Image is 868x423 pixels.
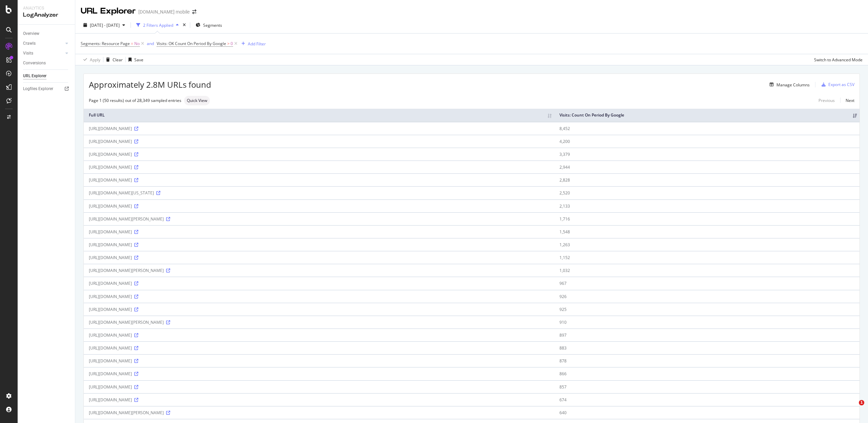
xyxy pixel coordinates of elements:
td: 967 [554,277,860,290]
td: 1,263 [554,238,860,251]
div: [URL][DOMAIN_NAME] [89,151,549,157]
div: Logfiles Explorer [23,85,53,92]
div: Manage Columns [776,82,810,88]
button: Apply [81,54,100,65]
iframe: Intercom live chat [845,400,861,416]
div: and [147,41,154,46]
span: Segments [203,22,222,28]
div: Switch to Advanced Mode [814,57,863,63]
div: [URL][DOMAIN_NAME][PERSON_NAME] [89,319,549,325]
td: 1,716 [554,212,860,225]
div: [URL][DOMAIN_NAME] [89,139,549,144]
td: 883 [554,341,860,354]
div: Apply [90,57,100,63]
div: [URL][DOMAIN_NAME] [89,203,549,209]
div: LogAnalyzer [23,11,70,19]
div: [DOMAIN_NAME] mobile [138,8,190,15]
button: [DATE] - [DATE] [81,20,128,30]
td: 1,032 [554,264,860,277]
button: and [147,40,154,47]
td: 2,828 [554,173,860,186]
button: Switch to Advanced Mode [811,54,863,65]
div: times [181,22,187,28]
div: [URL][DOMAIN_NAME][PERSON_NAME] [89,410,549,416]
td: 674 [554,393,860,406]
div: 2 Filters Applied [143,22,173,28]
td: 878 [554,354,860,367]
span: 1 [859,400,864,405]
td: 2,520 [554,186,860,199]
th: Visits: Count On Period By Google: activate to sort column ascending [554,109,860,122]
div: [URL][DOMAIN_NAME][PERSON_NAME] [89,268,549,273]
a: Visits [23,50,63,57]
div: [URL][DOMAIN_NAME] [89,242,549,248]
div: [URL][DOMAIN_NAME] [89,229,549,235]
td: 4,200 [554,135,860,148]
td: 866 [554,367,860,380]
div: [URL][DOMAIN_NAME] [89,345,549,351]
div: Clear [113,57,123,63]
div: Crawls [23,40,36,47]
td: 926 [554,290,860,303]
div: URL Explorer [23,72,46,80]
div: Visits [23,50,33,57]
div: URL Explorer [81,5,136,17]
span: 0 [231,39,233,48]
div: [URL][DOMAIN_NAME] [89,280,549,286]
div: Add Filter [248,41,266,47]
td: 3,379 [554,148,860,161]
span: > [227,41,230,46]
div: [URL][DOMAIN_NAME] [89,294,549,299]
div: Page 1 (50 results) out of 28,349 sampled entries [89,98,181,103]
span: = [131,41,133,46]
td: 8,452 [554,122,860,135]
a: Conversions [23,60,70,67]
div: [URL][DOMAIN_NAME] [89,332,549,338]
td: 640 [554,406,860,419]
td: 857 [554,380,860,393]
div: [URL][DOMAIN_NAME][US_STATE] [89,190,549,196]
span: Quick View [187,99,207,103]
div: Export as CSV [828,82,854,87]
div: neutral label [184,96,210,105]
div: Analytics [23,5,70,11]
button: 2 Filters Applied [134,20,181,30]
a: Next [840,96,854,105]
button: Manage Columns [767,81,810,89]
div: [URL][DOMAIN_NAME] [89,126,549,131]
td: 910 [554,316,860,329]
div: arrow-right-arrow-left [192,9,196,14]
div: [URL][DOMAIN_NAME][PERSON_NAME] [89,216,549,222]
div: [URL][DOMAIN_NAME] [89,306,549,312]
span: [DATE] - [DATE] [90,22,120,28]
button: Save [126,54,143,65]
span: Approximately 2.8M URLs found [89,79,211,90]
button: Add Filter [239,40,266,48]
div: Save [134,57,143,63]
td: 925 [554,303,860,316]
td: 897 [554,329,860,341]
button: Clear [103,54,123,65]
a: URL Explorer [23,72,70,80]
td: 1,548 [554,225,860,238]
div: Conversions [23,60,46,67]
a: Overview [23,30,70,37]
div: [URL][DOMAIN_NAME] [89,371,549,377]
button: Segments [193,20,225,30]
div: [URL][DOMAIN_NAME] [89,397,549,403]
a: Crawls [23,40,63,47]
div: [URL][DOMAIN_NAME] [89,177,549,183]
td: 2,133 [554,199,860,212]
div: Overview [23,30,39,37]
td: 2,944 [554,161,860,173]
td: 1,152 [554,251,860,264]
div: [URL][DOMAIN_NAME] [89,384,549,390]
span: Visits: OK Count On Period By Google [157,41,226,46]
span: Segments: Resource Page [81,41,130,46]
div: [URL][DOMAIN_NAME] [89,358,549,364]
div: [URL][DOMAIN_NAME] [89,164,549,170]
a: Logfiles Explorer [23,85,70,92]
span: No [134,39,140,48]
button: Export as CSV [819,79,854,90]
div: [URL][DOMAIN_NAME] [89,255,549,260]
